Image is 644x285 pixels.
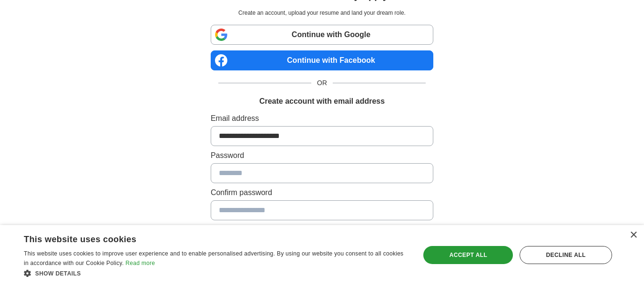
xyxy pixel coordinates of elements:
[423,246,513,264] div: Accept all
[211,25,433,45] a: Continue with Google
[211,150,433,161] label: Password
[24,250,403,266] span: This website uses cookies to improve user experience and to enable personalised advertising. By u...
[211,113,433,124] label: Email address
[213,9,431,17] p: Create an account, upload your resume and land your dream role.
[630,232,637,239] div: Close
[311,78,333,88] span: OR
[520,246,612,264] div: Decline all
[24,231,385,245] div: This website uses cookies
[125,260,155,266] a: Read more, opens a new window
[259,96,385,107] h1: Create account with email address
[211,50,433,70] a: Continue with Facebook
[35,270,81,277] span: Show details
[24,268,409,278] div: Show details
[211,187,433,198] label: Confirm password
